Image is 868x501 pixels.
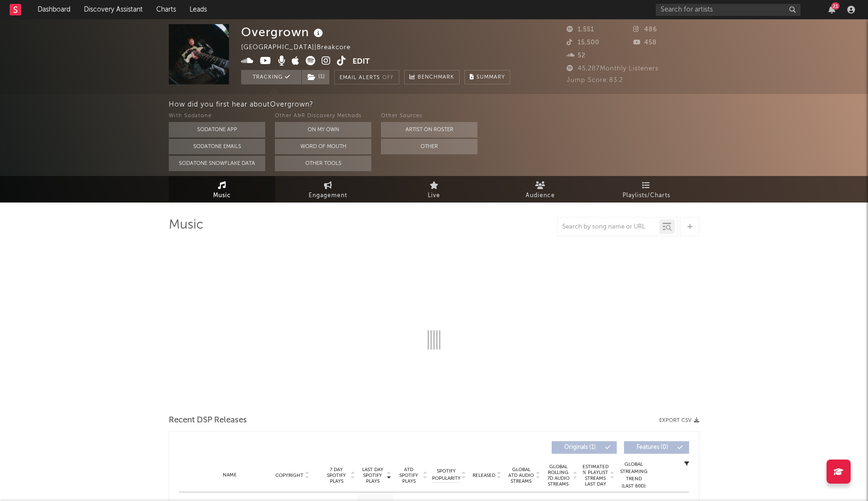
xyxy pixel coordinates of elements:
[567,27,594,33] span: 1,551
[567,53,585,59] span: 52
[213,190,231,202] span: Music
[309,190,347,202] span: Engagement
[656,4,800,16] input: Search for artists
[381,176,487,203] a: Live
[169,176,275,203] a: Music
[302,70,329,84] button: (1)
[382,75,394,81] em: Off
[241,42,362,54] div: [GEOGRAPHIC_DATA] | Breakcore
[552,441,617,454] button: Originals(1)
[301,70,330,84] span: ( 1 )
[633,40,657,46] span: 458
[508,467,534,484] span: Global ATD Audio Streams
[567,66,659,72] span: 45,287 Monthly Listeners
[476,75,505,80] span: Summary
[275,122,371,137] button: On My Own
[169,99,868,110] div: How did you first hear about Overgrown ?
[624,441,689,454] button: Features(0)
[169,415,247,426] span: Recent DSP Releases
[633,27,657,33] span: 486
[169,122,265,137] button: Sodatone App
[567,40,599,46] span: 15,500
[169,110,265,122] div: With Sodatone
[831,2,840,10] div: 21
[275,176,381,203] a: Engagement
[360,467,385,484] span: Last Day Spotify Plays
[557,223,659,231] input: Search by song name or URL
[418,72,454,83] span: Benchmark
[659,418,699,423] button: Export CSV
[619,461,648,490] div: Global Streaming Trend (Last 60D)
[381,110,477,122] div: Other Sources
[473,473,495,478] span: Released
[241,70,301,84] button: Tracking
[324,467,349,484] span: 7 Day Spotify Plays
[526,190,555,202] span: Audience
[582,464,609,487] span: Estimated % Playlist Streams Last Day
[334,70,399,84] button: Email AlertsOff
[241,24,325,40] div: Overgrown
[381,139,477,154] button: Other
[567,77,623,83] span: Jump Score: 83.2
[558,445,602,450] span: Originals ( 1 )
[828,6,835,14] button: 21
[487,176,593,203] a: Audience
[169,139,265,154] button: Sodatone Emails
[353,56,370,68] button: Edit
[275,473,303,478] span: Copyright
[593,176,699,203] a: Playlists/Charts
[623,190,670,202] span: Playlists/Charts
[432,468,461,482] span: Spotify Popularity
[545,464,571,487] span: Global Rolling 7D Audio Streams
[381,122,477,137] button: Artist on Roster
[404,70,460,84] a: Benchmark
[428,190,440,202] span: Live
[630,445,675,450] span: Features ( 0 )
[464,70,510,84] button: Summary
[275,156,371,171] button: Other Tools
[169,156,265,171] button: Sodatone Snowflake Data
[198,472,261,479] div: Name
[275,139,371,154] button: Word Of Mouth
[275,110,371,122] div: Other A&R Discovery Methods
[396,467,421,484] span: ATD Spotify Plays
